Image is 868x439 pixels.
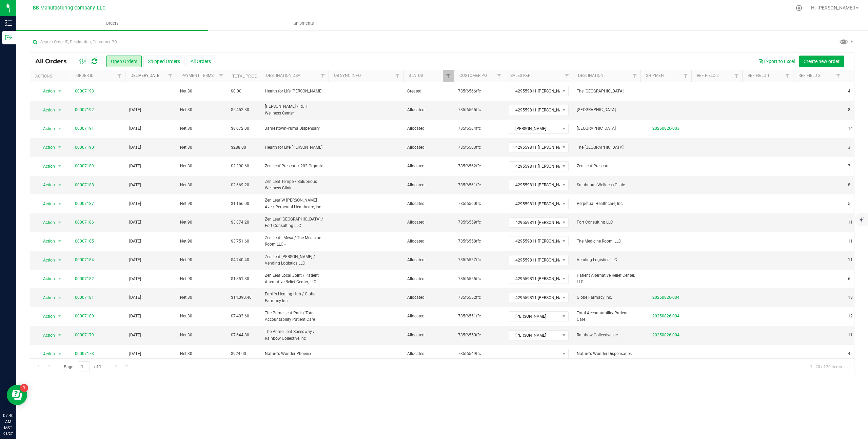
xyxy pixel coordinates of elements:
span: Allocated [407,238,450,245]
span: 8 [848,182,850,188]
span: Action [37,162,55,171]
span: BB Manufacturing Company, LLC [33,5,105,11]
span: Earth's Healing Hub / Globe Farmacy Inc. [265,291,324,304]
span: Zen Leaf Local Joint / Patient Alternative Relief Center, LLC [265,272,324,285]
div: Actions [35,74,68,79]
span: select [56,349,64,359]
span: select [56,331,64,340]
span: 429559811 [PERSON_NAME] [509,162,560,171]
span: 785f6564ffc [458,125,501,132]
a: 00007179 [75,332,94,338]
a: 00007187 [75,201,94,207]
span: 785f6563ffc [458,144,501,151]
a: Sales Rep [510,73,531,78]
span: 429559811 [PERSON_NAME] [509,105,560,115]
a: Shipments [208,16,399,30]
a: Order ID [76,73,94,78]
span: $1,156.00 [231,201,249,207]
span: select [56,105,64,115]
span: Net 30 [180,351,223,357]
span: Allocated [407,125,450,132]
span: $288.00 [231,144,246,151]
span: 11 [848,257,853,263]
a: Filter [629,70,640,82]
button: Shipped Orders [143,56,184,67]
span: Net 30 [180,125,223,132]
span: [DATE] [129,238,141,245]
span: Allocated [407,313,450,319]
span: 8 [848,107,850,113]
span: [DATE] [129,125,141,132]
span: Action [37,218,55,227]
a: Filter [114,70,125,82]
span: Health for Life [PERSON_NAME] [265,144,324,151]
a: Filter [561,70,573,82]
span: 11 [848,238,853,245]
a: Filter [317,70,329,82]
a: 20250826-004 [652,333,679,337]
span: 429559811 [PERSON_NAME] [509,86,560,96]
span: Zen Leaf Tempe / Salubrious Wellness Clinic [265,179,324,191]
a: Status [409,73,423,78]
span: Allocated [407,257,450,263]
a: 00007192 [75,107,94,113]
inline-svg: Outbound [5,34,12,41]
span: Zen Leaf W [PERSON_NAME] Ave / Perpetual Healthcare, Inc [265,197,324,210]
span: Rainbow Collective Inc [577,332,636,338]
span: Nature's Wonder Phoenix [265,351,324,357]
a: Destination [578,73,604,78]
span: 11 [848,332,853,338]
input: 1 [78,361,90,372]
span: The Prime Leaf Park / Total Accountability Patient Care [265,310,324,323]
span: Allocated [407,201,450,207]
span: Jamestown-Yuma Dispensary [265,125,324,132]
span: Vending Logistics LLC [577,257,636,263]
a: Filter [165,70,176,82]
span: Net 30 [180,163,223,169]
a: 20250826-004 [652,295,679,300]
a: Filter [443,70,454,82]
span: [GEOGRAPHIC_DATA] [577,125,636,132]
span: $8,072.00 [231,125,249,132]
span: 12 [848,313,853,319]
button: Open Orders [106,56,142,67]
span: 785f6550ffc [458,332,501,338]
span: 18 [848,294,853,301]
span: Action [37,255,55,265]
a: 00007182 [75,276,94,282]
span: [DATE] [129,313,141,319]
span: 7 [848,163,850,169]
span: Allocated [407,219,450,226]
a: Delivery Date [131,73,159,78]
span: Globe Farmacy Inc. [577,294,636,301]
a: 00007186 [75,219,94,226]
a: Ref Field 3 [798,73,821,78]
span: All Orders [35,58,74,65]
a: 00007190 [75,144,94,151]
span: $2,390.60 [231,163,249,169]
span: Action [37,349,55,359]
div: Manage settings [795,5,803,11]
span: [GEOGRAPHIC_DATA] [577,107,636,113]
span: Net 30 [180,88,223,95]
span: 4 [848,351,850,357]
span: 429559811 [PERSON_NAME] [509,143,560,152]
span: select [56,218,64,227]
span: select [56,143,64,152]
a: Ref Field 2 [697,73,719,78]
span: [PERSON_NAME] [509,124,560,133]
span: The [GEOGRAPHIC_DATA] [577,144,636,151]
a: Shipment [646,73,666,78]
span: 429559811 [PERSON_NAME] [509,199,560,209]
span: Action [37,199,55,209]
a: 00007180 [75,313,94,319]
span: Net 90 [180,219,223,226]
span: Action [37,105,55,115]
span: Net 30 [180,144,223,151]
span: Allocated [407,144,450,151]
span: select [56,124,64,133]
span: Allocated [407,163,450,169]
span: Total Accountability Patient Care [577,310,636,323]
span: $2,669.20 [231,182,249,188]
